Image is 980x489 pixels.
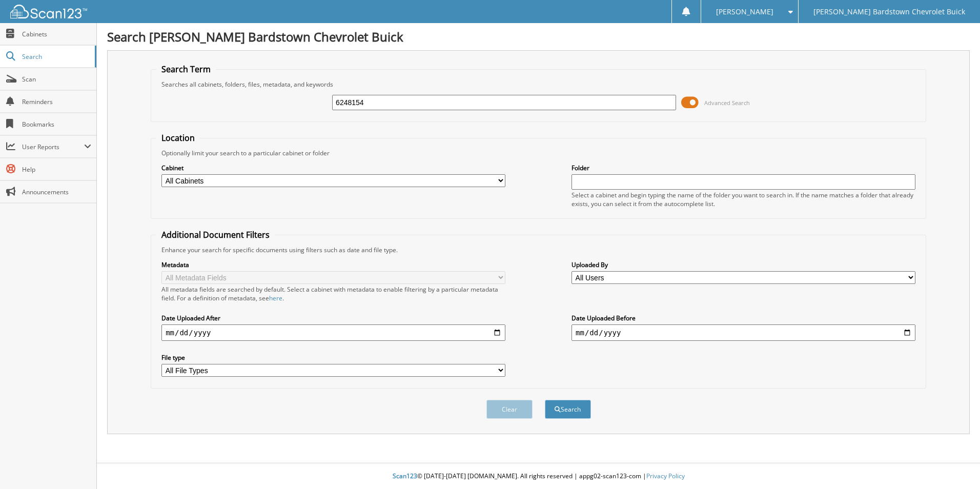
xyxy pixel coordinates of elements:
[571,164,915,172] label: Folder
[22,142,84,151] span: User Reports
[929,440,980,489] iframe: Chat Widget
[161,285,505,302] div: All metadata fields are searched by default. Select a cabinet with metadata to enable filtering b...
[571,324,915,341] input: end
[161,314,505,322] label: Date Uploaded After
[22,52,90,61] span: Search
[22,165,91,174] span: Help
[716,9,773,15] span: [PERSON_NAME]
[813,9,965,15] span: [PERSON_NAME] Bardstown Chevrolet Buick
[646,472,685,480] a: Privacy Policy
[269,294,282,302] a: here
[22,120,91,129] span: Bookmarks
[10,5,87,18] img: scan123-logo-white.svg
[156,149,921,157] div: Optionally limit your search to a particular cabinet or folder
[22,75,91,84] span: Scan
[704,99,750,107] span: Advanced Search
[156,246,921,254] div: Enhance your search for specific documents using filters such as date and file type.
[545,400,591,419] button: Search
[161,353,505,362] label: File type
[486,400,533,419] button: Clear
[393,472,417,480] span: Scan123
[571,314,915,322] label: Date Uploaded Before
[107,28,970,45] h1: Search [PERSON_NAME] Bardstown Chevrolet Buick
[22,30,91,38] span: Cabinets
[156,64,216,75] legend: Search Term
[156,80,921,89] div: Searches all cabinets, folders, files, metadata, and keywords
[156,132,200,144] legend: Location
[22,97,91,106] span: Reminders
[97,464,980,489] div: © [DATE]-[DATE] [DOMAIN_NAME]. All rights reserved | appg02-scan123-com |
[161,164,505,172] label: Cabinet
[156,229,275,240] legend: Additional Document Filters
[161,260,505,269] label: Metadata
[571,260,915,269] label: Uploaded By
[161,324,505,341] input: start
[22,188,91,196] span: Announcements
[571,191,915,208] div: Select a cabinet and begin typing the name of the folder you want to search in. If the name match...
